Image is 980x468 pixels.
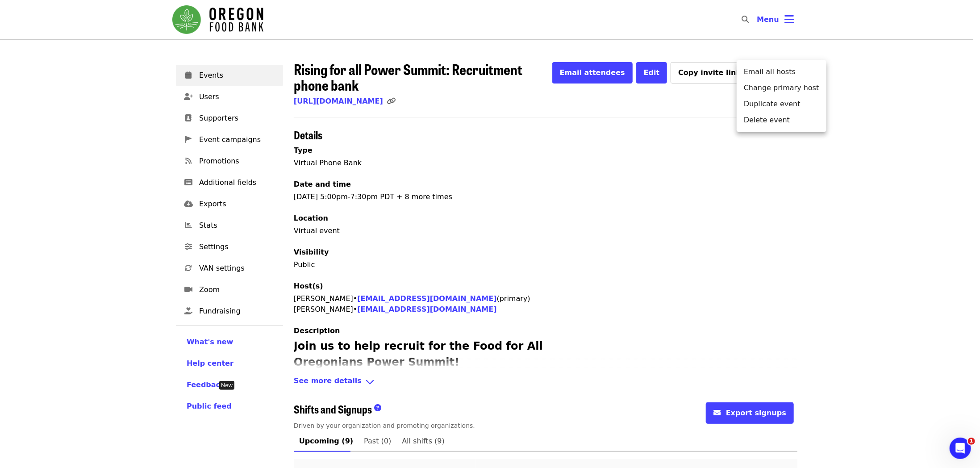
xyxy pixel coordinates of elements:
[950,438,971,459] iframe: Intercom live chat
[744,99,801,109] span: Duplicate event
[744,67,796,77] span: Email all hosts
[744,115,790,125] span: Delete event
[968,438,975,445] span: 1
[744,83,819,93] span: Change primary host
[737,96,826,112] a: Duplicate event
